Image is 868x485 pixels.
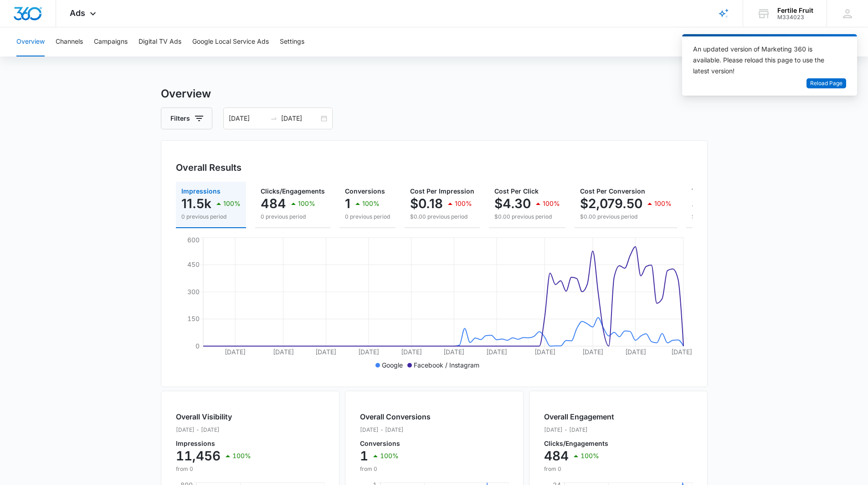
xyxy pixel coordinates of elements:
[654,200,672,207] p: 100%
[401,348,421,356] tspan: [DATE]
[693,44,835,77] div: An updated version of Marketing 360 is available. Please reload this page to use the latest version!
[315,348,336,356] tspan: [DATE]
[777,14,813,20] div: account id
[494,187,539,195] span: Cost Per Click
[410,213,474,221] p: $0.00 previous period
[187,288,200,296] tspan: 300
[494,213,560,221] p: $0.00 previous period
[580,187,645,195] span: Cost Per Conversion
[534,348,555,356] tspan: [DATE]
[692,187,729,195] span: Total Spend
[345,196,350,211] p: 1
[345,187,385,195] span: Conversions
[187,260,200,268] tspan: 450
[225,348,246,356] tspan: [DATE]
[16,27,45,56] button: Overview
[187,315,200,322] tspan: 150
[358,348,379,356] tspan: [DATE]
[261,187,325,195] span: Clicks/Engagements
[298,200,315,207] p: 100%
[671,348,692,356] tspan: [DATE]
[195,342,200,350] tspan: 0
[223,200,241,207] p: 100%
[94,27,128,56] button: Campaigns
[176,465,251,473] p: from 0
[544,411,614,422] h2: Overall Engagement
[580,196,642,211] p: $2,079.50
[382,360,403,370] p: Google
[181,213,241,221] p: 0 previous period
[455,200,472,207] p: 100%
[494,196,531,211] p: $4.30
[176,440,251,447] p: Impressions
[582,348,603,356] tspan: [DATE]
[692,213,783,221] p: $0.00 previous period
[181,196,211,211] p: 11.5k
[410,196,443,211] p: $0.18
[345,213,390,221] p: 0 previous period
[543,200,560,207] p: 100%
[187,236,200,244] tspan: 600
[360,449,368,463] p: 1
[56,27,83,56] button: Channels
[544,449,569,463] p: 484
[544,440,614,447] p: Clicks/Engagements
[410,187,474,195] span: Cost Per Impression
[192,27,269,56] button: Google Local Service Ads
[281,113,319,123] input: End date
[362,200,380,207] p: 100%
[270,115,277,122] span: swap-right
[810,79,842,88] span: Reload Page
[161,107,212,129] button: Filters
[580,213,672,221] p: $0.00 previous period
[360,440,431,447] p: Conversions
[544,465,614,473] p: from 0
[625,348,646,356] tspan: [DATE]
[443,348,464,356] tspan: [DATE]
[176,426,251,434] p: [DATE] - [DATE]
[261,196,286,211] p: 484
[176,449,221,463] p: 11,456
[692,196,754,211] p: $2,079.50
[414,360,479,370] p: Facebook / Instagram
[261,213,325,221] p: 0 previous period
[280,27,304,56] button: Settings
[360,465,431,473] p: from 0
[176,161,241,174] h3: Overall Results
[70,8,85,18] span: Ads
[272,348,293,356] tspan: [DATE]
[232,453,251,459] p: 100%
[181,187,221,195] span: Impressions
[161,86,708,102] h3: Overview
[360,426,431,434] p: [DATE] - [DATE]
[486,348,507,356] tspan: [DATE]
[360,411,431,422] h2: Overall Conversions
[229,113,267,123] input: Start date
[380,453,399,459] p: 100%
[580,453,599,459] p: 100%
[777,7,813,14] div: account name
[176,411,251,422] h2: Overall Visibility
[806,78,846,89] button: Reload Page
[139,27,181,56] button: Digital TV Ads
[544,426,614,434] p: [DATE] - [DATE]
[270,115,277,122] span: to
